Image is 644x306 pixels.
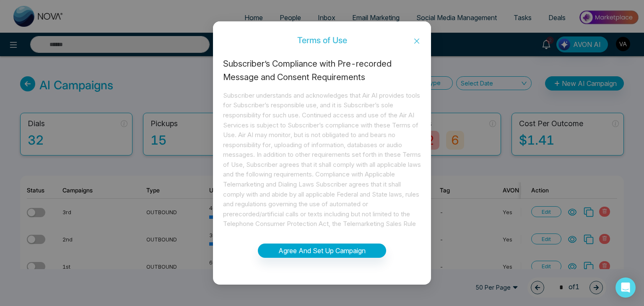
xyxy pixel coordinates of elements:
button: Close [402,30,431,52]
div: Subscriber understands and acknowledges that Air AI provides tools for Subscriber’s responsible u... [223,91,421,229]
div: Subscriber’s Compliance with Pre-recorded Message and Consent Requirements [223,57,421,84]
span: close [413,38,420,44]
div: Terms of Use [213,36,431,45]
button: Agree And Set Up Campaign [258,244,386,258]
div: Open Intercom Messenger [615,277,636,298]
